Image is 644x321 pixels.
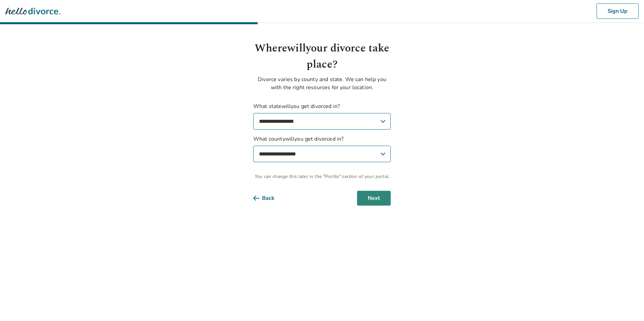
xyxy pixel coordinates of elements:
button: Sign Up [597,3,639,19]
label: What state will you get divorced in? [253,102,391,130]
select: What countywillyou get divorced in? [253,146,391,162]
button: Back [253,191,285,206]
select: What statewillyou get divorced in? [253,113,391,130]
label: What county will you get divorced in? [253,135,391,162]
span: You can change this later in the "Profile" section of your portal. [253,173,391,180]
button: Next [357,191,391,206]
p: Divorce varies by county and state. We can help you with the right resources for your location. [253,75,391,92]
iframe: Chat Widget [610,289,644,321]
h1: Where will your divorce take place? [253,40,391,73]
